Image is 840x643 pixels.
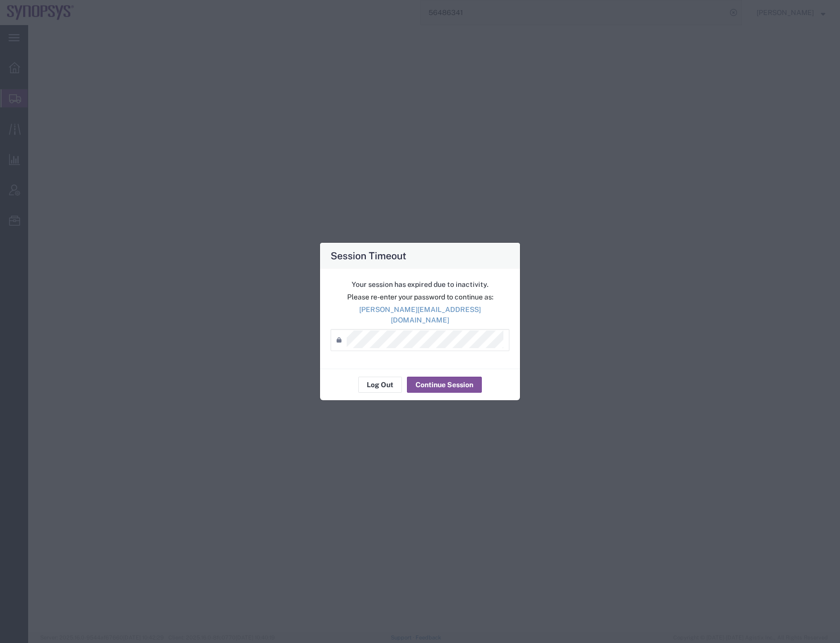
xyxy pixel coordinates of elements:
h4: Session Timeout [331,248,406,263]
button: Log Out [358,377,402,393]
button: Continue Session [407,377,482,393]
p: Your session has expired due to inactivity. [331,279,509,290]
p: Please re-enter your password to continue as: [331,292,509,302]
p: [PERSON_NAME][EMAIL_ADDRESS][DOMAIN_NAME] [331,304,509,326]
